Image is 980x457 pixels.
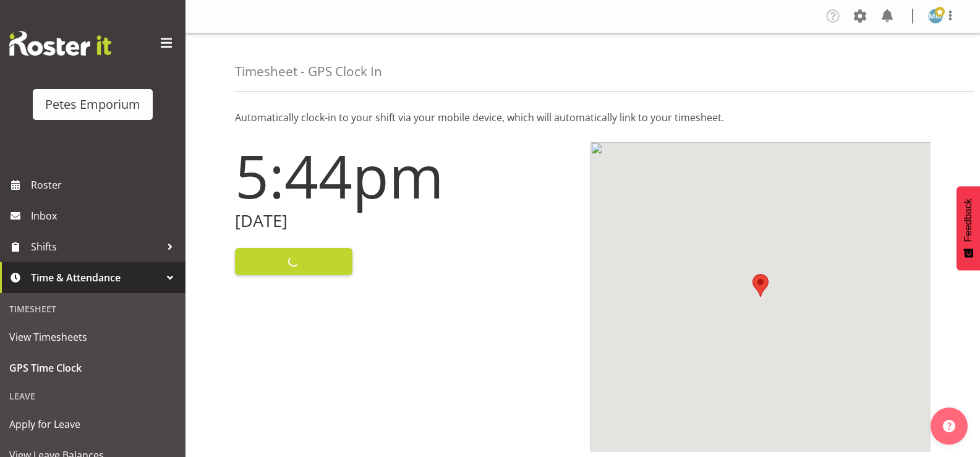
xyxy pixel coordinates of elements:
[9,359,176,377] span: GPS Time Clock
[9,328,176,346] span: View Timesheets
[235,211,576,231] h2: [DATE]
[3,352,182,383] a: GPS Time Clock
[235,142,576,209] h1: 5:44pm
[3,409,182,440] a: Apply for Leave
[31,207,179,225] span: Inbox
[928,9,943,23] img: mandy-mosley3858.jpg
[963,199,974,242] span: Feedback
[235,110,931,125] p: Automatically clock-in to your shift via your mobile device, which will automatically link to you...
[943,420,955,432] img: help-xxl-2.png
[31,176,179,194] span: Roster
[957,186,980,270] button: Feedback - Show survey
[3,322,182,352] a: View Timesheets
[235,64,382,79] h4: Timesheet - GPS Clock In
[9,415,176,434] span: Apply for Leave
[31,237,161,256] span: Shifts
[3,296,182,322] div: Timesheet
[45,95,140,114] div: Petes Emporium
[9,31,111,56] img: Rosterit website logo
[3,383,182,409] div: Leave
[31,268,161,287] span: Time & Attendance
